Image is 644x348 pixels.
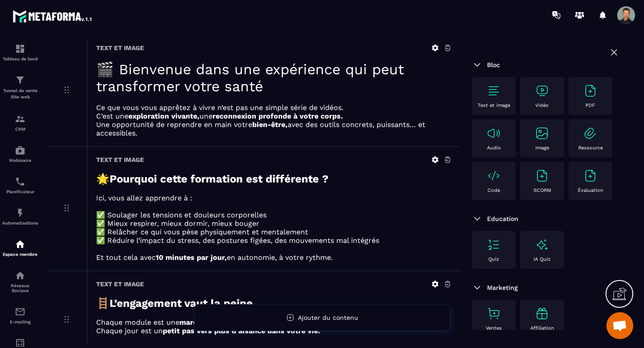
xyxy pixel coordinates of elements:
img: logo [13,8,93,24]
img: text-image [535,306,549,321]
img: text-image no-wra [583,169,597,183]
a: formationformationTunnel de vente Site web [2,68,38,107]
p: Automatisations [2,221,38,225]
strong: bien-être, [252,120,288,129]
p: Ventes [486,325,502,331]
p: Image [535,145,549,151]
a: emailemailE-mailing [2,300,38,331]
p: Vidéo [535,102,549,108]
img: text-image no-wra [487,126,501,140]
img: formation [15,43,25,54]
h1: 🎬 Bienvenue dans une expérience qui peut transformer votre santé [96,61,452,95]
a: schedulerschedulerPlanificateur [2,170,38,201]
h2: 🪜 [96,297,452,310]
img: email [15,306,25,317]
span: Education [487,215,518,222]
div: Ouvrir le chat [606,312,633,339]
p: ✅ Réduire l’impact du stress, des postures figées, des mouvements mal intégrés [96,236,452,245]
img: automations [15,145,25,156]
img: text-image no-wra [487,306,501,321]
span: Bloc [487,61,500,68]
p: Chaque jour est un [96,327,452,335]
p: Chaque module est une [96,318,452,327]
a: automationsautomationsAutomatisations [2,201,38,232]
img: text-image no-wra [487,238,501,252]
img: text-image no-wra [535,169,549,183]
img: automations [15,208,25,218]
a: automationsautomationsWebinaire [2,138,38,170]
p: CRM [2,127,38,132]
span: Ajouter du contenu [298,314,358,321]
p: Affiliation [530,325,554,331]
p: ✅ Relâcher ce qui vous pèse physiquement et mentalement [96,228,452,236]
strong: marche vers plus de liberté dans votre corps. [179,318,342,327]
strong: reconnexion profonde à votre corps. [212,112,343,120]
p: ✅ Mieux respirer, mieux dormir, mieux bouger [96,219,452,228]
img: text-image no-wra [487,169,501,183]
strong: petit pas vers plus d’aisance dans votre vie. [163,327,320,335]
img: formation [15,114,25,124]
img: text-image no-wra [583,126,597,140]
img: text-image [535,238,549,252]
h6: Text et image [96,156,144,163]
p: Tunnel de vente Site web [2,88,38,100]
p: Évaluation [578,187,603,193]
img: formation [15,75,25,85]
p: Ici, vous allez apprendre à : [96,194,452,202]
a: automationsautomationsEspace membre [2,232,38,263]
h2: 🌟 [96,173,452,185]
img: text-image no-wra [535,84,549,98]
img: arrow-down [472,59,483,70]
a: social-networksocial-networkRéseaux Sociaux [2,263,38,300]
p: Audio [487,145,501,151]
p: SCORM [534,187,551,193]
p: Code [487,187,500,193]
p: Et tout cela avec en autonomie, à votre rythme. [96,253,452,262]
span: Marketing [487,284,518,291]
strong: 10 minutes par jour, [156,253,227,262]
img: automations [15,239,25,250]
p: Planificateur [2,189,38,194]
img: text-image no-wra [487,84,501,98]
p: Quiz [488,256,499,262]
img: scheduler [15,176,25,187]
img: arrow-down [472,213,483,224]
p: Tableau de bord [2,56,38,61]
strong: exploration vivante, [128,112,199,120]
img: text-image no-wra [583,84,597,98]
p: Ressource [578,145,603,151]
h6: Text et image [96,44,144,51]
p: Une opportunité de reprendre en main votre avec des outils concrets, puissants… et accessibles. [96,120,452,137]
strong: L’engagement vaut la peine [110,297,253,310]
p: Réseaux Sociaux [2,283,38,293]
img: text-image no-wra [535,126,549,140]
p: PDF [585,102,595,108]
img: social-network [15,270,25,281]
p: C’est une une [96,112,452,120]
p: Webinaire [2,158,38,163]
p: IA Quiz [534,256,551,262]
p: Ce que vous vous apprêtez à vivre n’est pas une simple série de vidéos. [96,103,452,112]
strong: Pourquoi cette formation est différente ? [110,173,329,185]
img: arrow-down [472,282,483,293]
p: ✅ Soulager les tensions et douleurs corporelles [96,211,452,219]
a: formationformationCRM [2,107,38,138]
p: E-mailing [2,319,38,324]
p: Text et image [478,102,510,108]
a: formationformationTableau de bord [2,37,38,68]
p: Espace membre [2,252,38,257]
h6: Text et image [96,280,144,288]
